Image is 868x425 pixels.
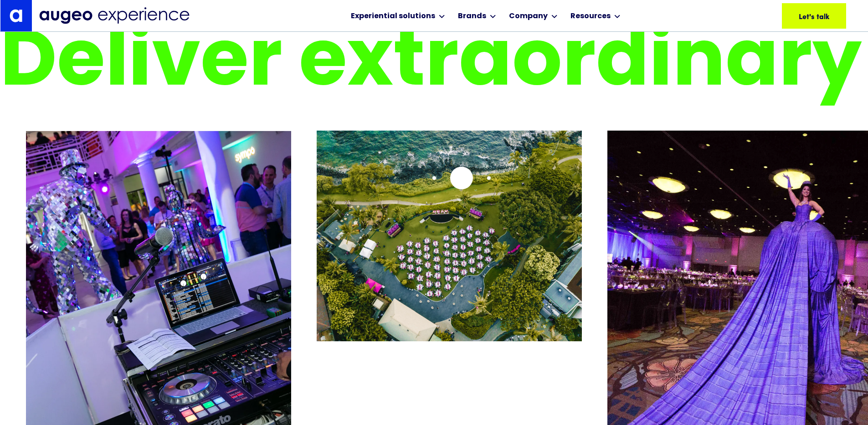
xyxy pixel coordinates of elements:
div: Resources [570,11,611,22]
div: Company [509,11,548,22]
div: Experiential solutions [351,11,435,22]
img: Augeo Experience business unit full logo in midnight blue. [39,7,190,24]
a: Let's talk [782,3,846,29]
img: Augeo's "a" monogram decorative logo in white. [10,9,22,22]
div: Brands [458,11,486,22]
